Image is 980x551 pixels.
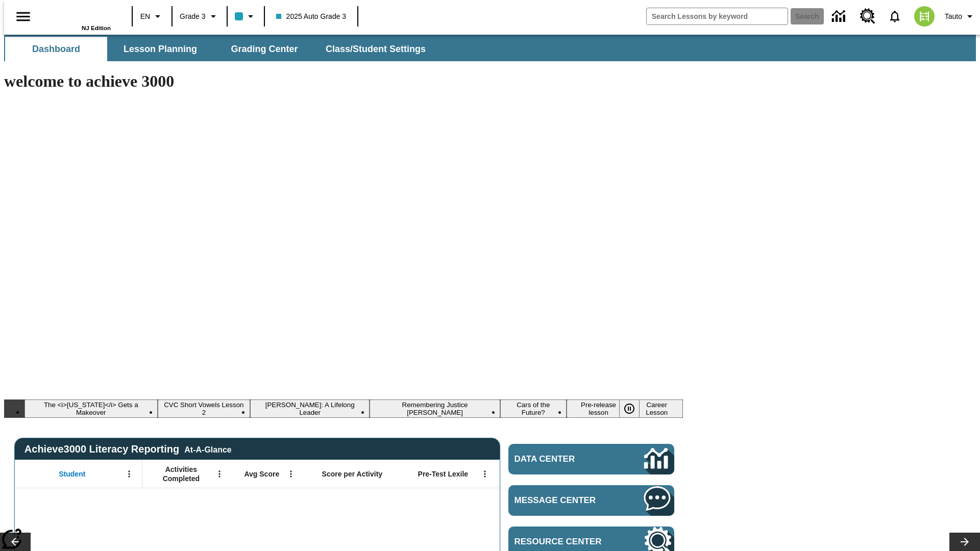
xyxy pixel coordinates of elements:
[276,11,347,22] span: 2025 Auto Grade 3
[567,399,631,418] button: Slide 6 Pre-release lesson
[949,533,980,551] button: Lesson carousel, Next
[826,3,854,31] a: Data Center
[8,2,38,32] button: Open side menu
[418,469,469,479] span: Pre-Test Lexile
[908,3,941,30] button: Select a new avatar
[44,5,111,25] a: Home
[213,37,315,61] button: Grading Center
[176,7,224,26] button: Grade: Grade 3, Select a grade
[514,537,614,547] span: Resource Center
[124,43,197,55] span: Lesson Planning
[283,466,299,482] button: Open Menu
[631,399,683,418] button: Slide 7 Career Lesson
[500,399,567,418] button: Slide 5 Cars of the Future?
[945,11,962,22] span: Tauto
[184,443,231,455] div: At-A-Glance
[148,465,215,483] span: Activities Completed
[326,43,426,55] span: Class/Student Settings
[244,469,279,479] span: Avg Score
[121,466,137,482] button: Open Menu
[158,399,251,418] button: Slide 2 CVC Short Vowels Lesson 2
[881,3,908,30] a: Notifications
[4,35,976,61] div: SubNavbar
[4,72,683,91] h1: welcome to achieve 3000
[250,399,370,418] button: Slide 3 Dianne Feinstein: A Lifelong Leader
[212,466,227,482] button: Open Menu
[59,469,85,479] span: Student
[370,399,500,418] button: Slide 4 Remembering Justice O'Connor
[5,37,107,61] button: Dashboard
[322,469,383,479] span: Score per Activity
[619,399,640,418] button: Pause
[231,7,261,26] button: Class color is light blue. Change class color
[854,3,881,30] a: Resource Center, Will open in new tab
[477,466,493,482] button: Open Menu
[508,444,674,474] a: Data Center
[82,25,111,31] span: NJ Edition
[941,7,980,26] button: Profile/Settings
[180,11,206,22] span: Grade 3
[514,495,614,506] span: Message Center
[109,37,211,61] button: Lesson Planning
[24,399,158,418] button: Slide 1 The <i>Missouri</i> Gets a Makeover
[32,43,80,55] span: Dashboard
[619,399,650,418] div: Pause
[231,43,298,55] span: Grading Center
[140,11,150,22] span: EN
[317,37,434,61] button: Class/Student Settings
[508,485,674,516] a: Message Center
[24,443,232,455] span: Achieve3000 Literacy Reporting
[514,454,610,464] span: Data Center
[44,4,111,31] div: Home
[647,8,788,24] input: search field
[136,7,168,26] button: Language: EN, Select a language
[4,37,435,61] div: SubNavbar
[914,6,935,27] img: avatar image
